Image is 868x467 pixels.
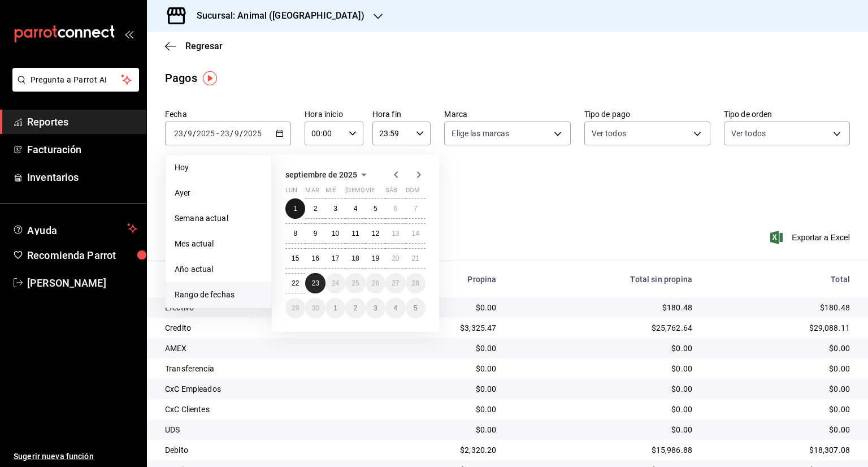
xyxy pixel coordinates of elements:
[710,383,850,395] div: $0.00
[392,230,399,237] abbr: 13 de septiembre de 2025
[345,298,365,318] button: 2 de octubre de 2025
[351,230,359,237] abbr: 11 de septiembre de 2025
[351,279,359,287] abbr: 25 de septiembre de 2025
[173,129,184,138] input: --
[175,187,262,199] span: Ayer
[366,223,385,244] button: 12 de septiembre de 2025
[220,129,230,138] input: --
[406,248,426,269] button: 21 de septiembre de 2025
[381,363,497,374] div: $0.00
[311,254,319,262] abbr: 16 de septiembre de 2025
[293,205,297,213] abbr: 1 de septiembre de 2025
[514,424,692,435] div: $0.00
[381,343,497,354] div: $0.00
[188,9,364,23] h3: Sucursal: Animal ([GEOGRAPHIC_DATA])
[165,110,291,118] label: Fecha
[196,129,215,138] input: ----
[165,322,363,334] div: Credito
[175,213,262,224] span: Semana actual
[345,198,365,219] button: 4 de septiembre de 2025
[592,128,626,139] span: Ver todos
[393,205,397,213] abbr: 6 de septiembre de 2025
[325,198,345,219] button: 3 de septiembre de 2025
[345,248,365,269] button: 18 de septiembre de 2025
[240,129,243,138] span: /
[710,302,850,313] div: $180.48
[710,275,850,284] div: Total
[203,71,217,85] img: Tooltip marker
[285,223,305,244] button: 8 de septiembre de 2025
[27,275,137,291] span: [PERSON_NAME]
[27,170,137,185] span: Inventarios
[381,404,497,415] div: $0.00
[381,444,497,456] div: $2,320.20
[372,279,379,287] abbr: 26 de septiembre de 2025
[366,273,385,293] button: 26 de septiembre de 2025
[314,205,318,213] abbr: 2 de septiembre de 2025
[193,129,196,138] span: /
[12,68,139,92] button: Pregunta a Parrot AI
[381,383,497,395] div: $0.00
[514,322,692,334] div: $25,762.64
[31,74,121,86] span: Pregunta a Parrot AI
[27,248,137,263] span: Recomienda Parrot
[333,304,337,312] abbr: 1 de octubre de 2025
[731,128,766,139] span: Ver todos
[311,304,319,312] abbr: 30 de septiembre de 2025
[381,424,497,435] div: $0.00
[345,273,365,293] button: 25 de septiembre de 2025
[285,248,305,269] button: 15 de septiembre de 2025
[372,230,379,237] abbr: 12 de septiembre de 2025
[444,110,570,118] label: Marca
[165,444,363,456] div: Debito
[165,404,363,415] div: CxC Clientes
[514,275,692,284] div: Total sin propina
[165,343,363,354] div: AMEX
[406,273,426,293] button: 28 de septiembre de 2025
[185,41,223,51] span: Regresar
[351,254,359,262] abbr: 18 de septiembre de 2025
[710,363,850,374] div: $0.00
[305,298,325,318] button: 30 de septiembre de 2025
[285,187,297,198] abbr: lunes
[392,279,399,287] abbr: 27 de septiembre de 2025
[175,162,262,174] span: Hoy
[514,383,692,395] div: $0.00
[292,279,299,287] abbr: 22 de septiembre de 2025
[385,198,405,219] button: 6 de septiembre de 2025
[325,248,345,269] button: 17 de septiembre de 2025
[584,110,710,118] label: Tipo de pago
[710,444,850,456] div: $18,307.08
[14,451,137,462] span: Sugerir nueva función
[305,248,325,269] button: 16 de septiembre de 2025
[325,187,336,198] abbr: miércoles
[165,363,363,374] div: Transferencia
[305,198,325,219] button: 2 de septiembre de 2025
[325,298,345,318] button: 1 de octubre de 2025
[772,231,850,244] button: Exportar a Excel
[406,198,426,219] button: 7 de septiembre de 2025
[406,298,426,318] button: 5 de octubre de 2025
[412,230,419,237] abbr: 14 de septiembre de 2025
[514,404,692,415] div: $0.00
[314,230,318,237] abbr: 9 de septiembre de 2025
[292,304,299,312] abbr: 29 de septiembre de 2025
[311,279,319,287] abbr: 23 de septiembre de 2025
[285,168,371,181] button: septiembre de 2025
[332,254,339,262] abbr: 17 de septiembre de 2025
[332,230,339,237] abbr: 10 de septiembre de 2025
[305,223,325,244] button: 9 de septiembre de 2025
[514,444,692,456] div: $15,986.88
[406,187,420,198] abbr: domingo
[354,205,358,213] abbr: 4 de septiembre de 2025
[305,273,325,293] button: 23 de septiembre de 2025
[175,238,262,250] span: Mes actual
[366,187,375,198] abbr: viernes
[230,129,233,138] span: /
[374,205,377,213] abbr: 5 de septiembre de 2025
[514,363,692,374] div: $0.00
[392,254,399,262] abbr: 20 de septiembre de 2025
[372,110,431,118] label: Hora fin
[385,298,405,318] button: 4 de octubre de 2025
